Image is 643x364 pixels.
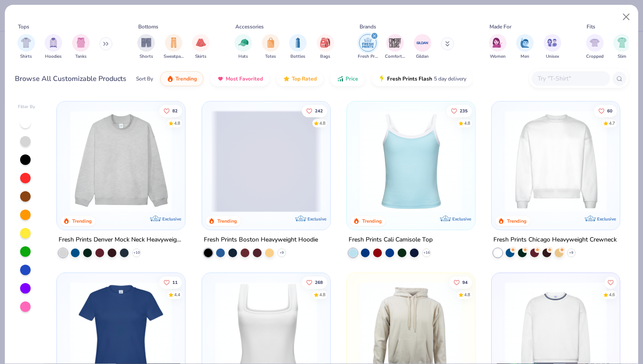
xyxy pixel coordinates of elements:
div: filter for Cropped [586,34,604,60]
img: Gildan Image [416,36,429,49]
span: 94 [462,280,468,285]
img: Hats Image [238,38,248,48]
button: filter button [262,34,280,60]
button: Top Rated [276,71,323,86]
span: Men [521,53,529,60]
div: 4.4 [174,292,180,298]
div: Sort By [136,75,153,83]
img: f5d85501-0dbb-4ee4-b115-c08fa3845d83 [66,110,176,212]
div: filter for Hoodies [45,34,62,60]
span: Price [346,75,358,82]
button: Like [301,105,327,117]
img: Bags Image [320,38,330,48]
img: Hoodies Image [49,38,58,48]
img: Tanks Image [76,38,86,48]
img: Shirts Image [21,38,31,48]
span: Hoodies [45,53,62,60]
button: Close [618,9,635,25]
button: filter button [586,34,604,60]
button: Like [605,276,617,289]
div: Filter By [18,104,35,110]
img: TopRated.gif [283,75,290,82]
div: Fresh Prints Denver Mock Neck Heavyweight Sweatshirt [59,234,183,245]
span: Shorts [140,53,153,60]
span: Top Rated [292,75,317,82]
button: filter button [164,34,184,60]
img: trending.gif [167,75,174,82]
div: Fresh Prints Chicago Heavyweight Crewneck [493,234,617,245]
span: Cropped [586,53,604,60]
img: flash.gif [378,75,385,82]
div: filter for Men [516,34,534,60]
img: Sweatpants Image [169,38,178,48]
div: 4.7 [609,120,615,126]
span: Gildan [416,53,429,60]
span: 235 [460,108,468,113]
button: filter button [192,34,210,60]
div: Tops [18,23,29,31]
div: filter for Shorts [137,34,155,60]
span: 82 [172,108,178,113]
span: + 10 [133,250,140,255]
span: Fresh Prints Flash [387,75,432,82]
button: Like [159,276,182,289]
img: Totes Image [266,38,276,48]
span: 5 day delivery [434,74,466,84]
button: Like [449,276,472,289]
div: filter for Slim [613,34,631,60]
button: Like [301,276,327,289]
span: Sweatpants [164,53,184,60]
div: Accessories [235,23,264,31]
div: filter for Hats [234,34,252,60]
img: Unisex Image [547,38,557,48]
div: Bottoms [138,23,158,31]
button: filter button [234,34,252,60]
button: Most Favorited [210,71,269,86]
span: Trending [175,75,197,82]
input: Try "T-Shirt" [537,73,604,84]
img: Skirts Image [196,38,206,48]
button: Like [159,105,182,117]
button: filter button [414,34,431,60]
div: 4.8 [174,120,180,126]
img: 1358499d-a160-429c-9f1e-ad7a3dc244c9 [500,110,611,212]
div: filter for Totes [262,34,280,60]
div: filter for Skirts [192,34,210,60]
span: + 16 [423,250,430,255]
span: Comfort Colors [385,53,405,60]
button: Fresh Prints Flash5 day delivery [372,71,473,86]
img: Men Image [520,38,530,48]
span: Exclusive [163,216,182,222]
span: 11 [172,280,178,285]
span: Bags [320,53,330,60]
span: 60 [607,108,612,113]
img: Fresh Prints Image [361,36,374,49]
span: Tanks [75,53,87,60]
button: filter button [613,34,631,60]
div: filter for Fresh Prints [358,34,378,60]
div: filter for Bags [317,34,334,60]
div: 4.8 [319,292,325,298]
div: Browse All Customizable Products [15,73,126,84]
span: Skirts [195,53,206,60]
div: Brands [360,23,376,31]
span: Unisex [546,53,559,60]
img: a25d9891-da96-49f3-a35e-76288174bf3a [356,110,466,212]
button: Like [447,105,472,117]
img: Women Image [493,38,503,48]
button: Like [594,105,617,117]
div: 4.8 [464,292,470,298]
img: most_fav.gif [217,75,224,82]
button: filter button [17,34,35,60]
img: Comfort Colors Image [388,36,402,49]
div: 4.6 [609,292,615,298]
div: filter for Shirts [17,34,35,60]
button: filter button [317,34,334,60]
div: filter for Tanks [72,34,90,60]
div: filter for Gildan [414,34,431,60]
button: filter button [72,34,90,60]
div: filter for Bottles [289,34,307,60]
button: Trending [160,71,203,86]
button: filter button [45,34,62,60]
span: Bottles [290,53,305,60]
